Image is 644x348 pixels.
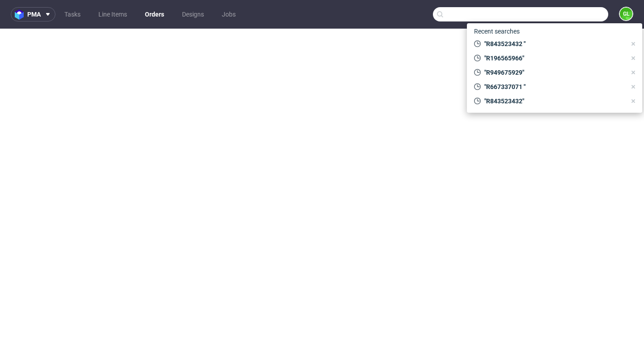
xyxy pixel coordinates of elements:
[11,7,55,21] button: pma
[481,97,626,106] span: "R843523432"
[140,7,169,21] a: Orders
[15,9,27,20] img: logo
[620,8,632,20] figcaption: GL
[93,7,132,21] a: Line Items
[59,7,86,21] a: Tasks
[27,11,41,17] span: pma
[481,82,626,91] span: "R667337071 "
[216,7,241,21] a: Jobs
[481,39,626,48] span: "R843523432 "
[177,7,209,21] a: Designs
[481,68,626,77] span: "R949675929"
[481,54,626,63] span: "R196565966"
[470,24,523,38] span: Recent searches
